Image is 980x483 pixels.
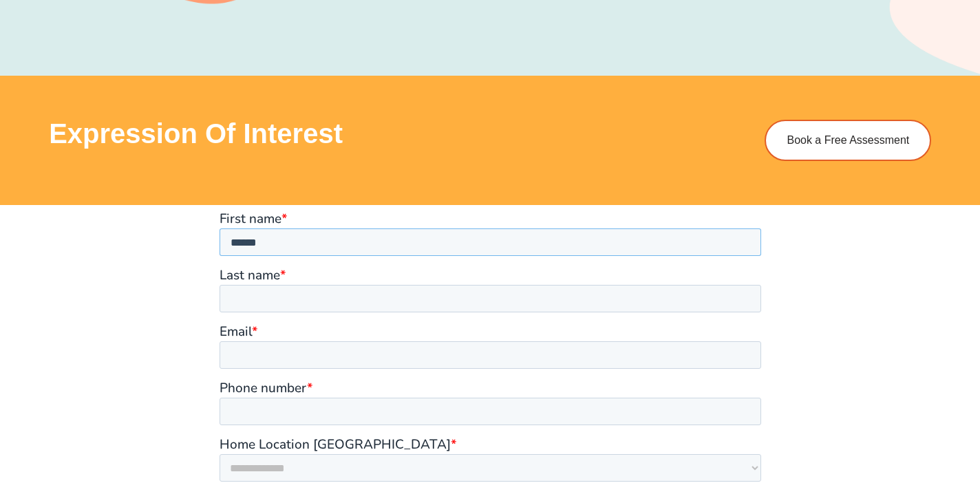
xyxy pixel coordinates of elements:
[744,328,980,483] iframe: Chat Widget
[787,135,909,146] span: Book a Free Assessment
[765,120,931,161] a: Book a Free Assessment
[49,120,743,147] h3: Expression of Interest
